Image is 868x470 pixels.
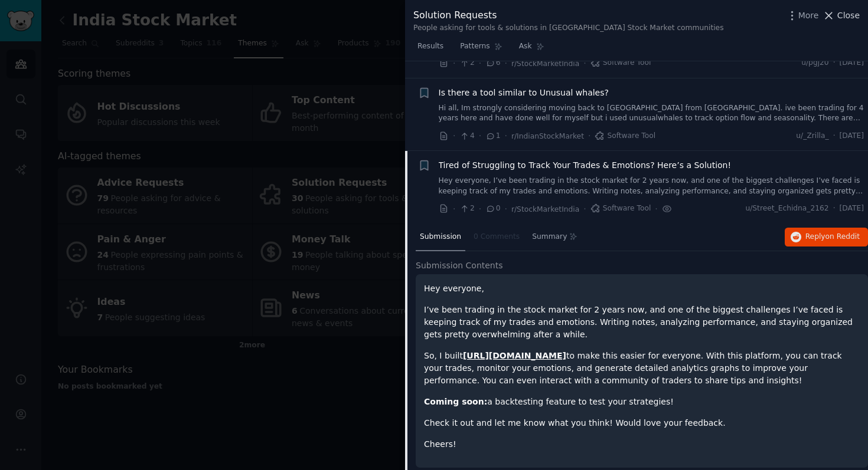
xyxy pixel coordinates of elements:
button: More [786,9,819,22]
span: · [505,203,507,215]
p: Cheers! [424,438,860,451]
a: Hey everyone, I’ve been trading in the stock market for 2 years now, and one of the biggest chall... [439,176,864,196]
span: Results [417,41,443,52]
span: on Reddit [825,232,860,241]
div: People asking for tools & solutions in [GEOGRAPHIC_DATA] Stock Market communities [413,23,724,34]
span: r/StockMarketIndia [511,205,579,213]
span: · [479,57,481,70]
span: 6 [485,58,500,68]
span: · [453,203,455,215]
span: [DATE] [840,58,864,68]
button: Replyon Reddit [785,228,868,246]
p: I’ve been trading in the stock market for 2 years now, and one of the biggest challenges I’ve fac... [424,304,860,341]
span: · [505,130,507,142]
span: r/IndianStockMarket [511,132,584,140]
span: 0 [485,203,500,214]
strong: Coming soon: [424,397,487,406]
span: Submission [420,232,461,242]
span: · [655,203,657,215]
span: · [453,130,455,142]
p: Hey everyone, [424,282,860,295]
div: Solution Requests [413,8,724,23]
span: Summary [532,232,567,242]
a: [URL][DOMAIN_NAME] [463,351,566,360]
span: u/_Zrilla_ [796,131,828,142]
a: Ask [515,37,549,61]
span: · [505,57,507,70]
span: Close [837,9,860,22]
p: So, I built to make this easier for everyone. With this platform, you can track your trades, moni... [424,350,860,387]
span: More [798,9,819,22]
span: · [833,58,836,68]
span: · [453,57,455,70]
span: 1 [485,131,500,142]
span: Ask [519,41,532,52]
a: Results [413,37,448,61]
a: Is there a tool similar to Unusual whales? [439,87,609,99]
a: Hi all, Im strongly considering moving back to [GEOGRAPHIC_DATA] from [GEOGRAPHIC_DATA]. ive been... [439,103,864,124]
span: · [833,131,836,142]
span: u/pgj20 [801,58,828,68]
span: · [833,203,836,214]
span: Submission Contents [416,259,503,272]
a: Patterns [456,37,506,61]
span: 4 [459,131,474,142]
span: Software Tool [590,203,651,214]
span: Reply [805,232,860,242]
span: r/StockMarketIndia [511,60,579,68]
span: u/Street_Echidna_2162 [745,203,828,214]
span: [DATE] [840,131,864,142]
span: · [583,203,586,215]
span: Software Tool [590,58,651,68]
span: Software Tool [595,131,655,142]
span: 2 [459,203,474,214]
span: · [588,130,590,142]
span: · [479,203,481,215]
span: [DATE] [840,203,864,214]
span: · [583,57,586,70]
span: · [479,130,481,142]
p: a backtesting feature to test your strategies! [424,396,860,408]
span: 2 [459,58,474,68]
button: Close [823,9,860,22]
p: Check it out and let me know what you think! Would love your feedback. [424,417,860,429]
a: Tired of Struggling to Track Your Trades & Emotions? Here’s a Solution! [439,159,732,172]
span: Patterns [460,41,490,52]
